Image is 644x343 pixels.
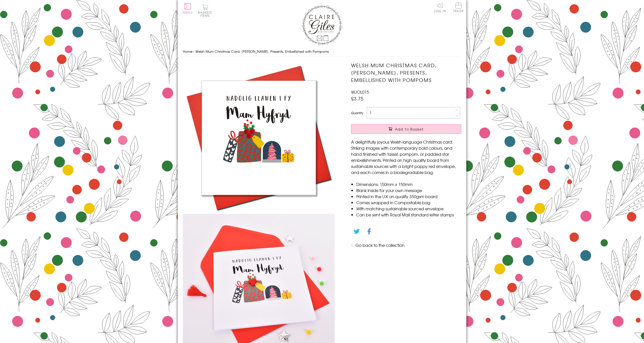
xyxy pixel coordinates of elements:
p: A delightfully joyous Welsh language Christmas card. Striking images with contemporary bold colou... [351,139,461,175]
li: With matching sustainable sourced envelope [356,205,461,212]
span: Trade [453,3,464,12]
a: Trade [453,3,464,13]
span: Welsh Mum Christmas Card, [PERSON_NAME], Presents, Embellished with Pompoms [195,49,329,54]
span: WJOL015 [351,89,369,95]
h1: Welsh Mum Christmas Card, [PERSON_NAME], Presents, Embellished with Pompoms [351,62,461,83]
span: 0 items [200,10,212,18]
a: Go back to the collection [355,242,405,248]
label: Quantity [351,111,363,115]
button: Add to Basket [351,124,461,134]
li: Can be sent with Royal Mail standard letter stamps [356,212,461,218]
li: Blank inside for your own message [356,187,461,193]
span: › [193,49,194,54]
a: Home [183,49,192,54]
button: Basket0 items [198,4,212,17]
li: Dimensions: 150mm x 150mm [356,181,461,187]
button: Menu [183,3,193,14]
span: £3.75 [351,95,364,102]
span: Add to Basket [395,127,424,132]
a: Log In [434,3,446,12]
li: Comes wrapped in Compostable bag [356,199,461,205]
img: Claire Giles Greetings Cards [302,5,342,45]
nav: breadcrumbs [183,46,461,57]
li: Printed in the U.K on quality 350gsm board [356,193,461,199]
img: Welsh Mum Christmas Card, Nadolig Llawen Mam, Presents, Embellished with Pompoms [183,62,335,214]
span: Menu [183,10,193,15]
